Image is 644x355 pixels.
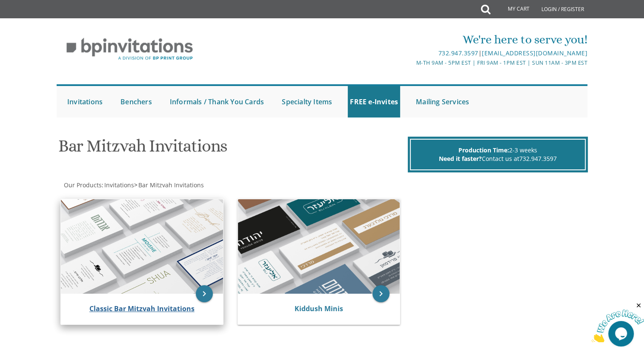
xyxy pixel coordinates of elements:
[519,155,557,163] a: 732.947.3597
[57,31,203,67] img: BP Invitation Loft
[118,86,154,117] a: Benchers
[134,181,204,189] span: >
[372,285,389,302] a: keyboard_arrow_right
[137,181,204,189] a: Bar Mitzvah Invitations
[196,285,213,302] a: keyboard_arrow_right
[489,1,535,18] a: My Cart
[89,304,195,313] a: Classic Bar Mitzvah Invitations
[458,146,509,154] span: Production Time:
[65,86,105,117] a: Invitations
[104,181,134,189] span: Invitations
[438,49,478,57] a: 732.947.3597
[591,302,644,342] iframe: chat widget
[234,31,587,48] div: We're here to serve you!
[63,181,102,189] a: Our Products
[439,155,482,163] span: Need it faster?
[238,199,400,294] img: Kiddush Minis
[410,139,586,170] div: 2-3 weeks Contact us at
[168,86,266,117] a: Informals / Thank You Cards
[57,181,322,189] div: :
[482,49,587,57] a: [EMAIL_ADDRESS][DOMAIN_NAME]
[138,181,204,189] span: Bar Mitzvah Invitations
[234,48,587,58] div: |
[280,86,334,117] a: Specialty Items
[103,181,134,189] a: Invitations
[61,199,223,294] img: Classic Bar Mitzvah Invitations
[348,86,400,117] a: FREE e-Invites
[58,137,406,162] h1: Bar Mitzvah Invitations
[414,86,471,117] a: Mailing Services
[295,304,343,313] a: Kiddush Minis
[234,58,587,67] div: M-Th 9am - 5pm EST | Fri 9am - 1pm EST | Sun 11am - 3pm EST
